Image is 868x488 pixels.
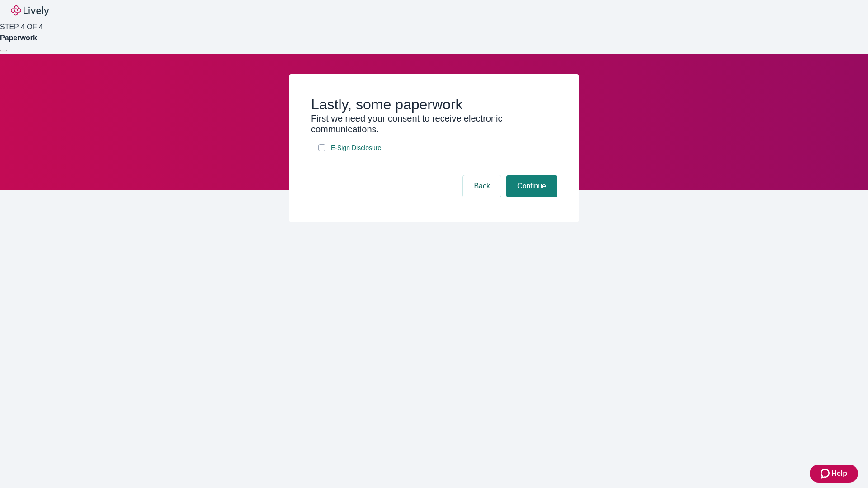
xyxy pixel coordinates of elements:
a: e-sign disclosure document [329,142,383,154]
h3: First we need your consent to receive electronic communications. [311,113,557,135]
h2: Lastly, some paperwork [311,96,557,113]
span: Help [831,468,847,479]
button: Zendesk support iconHelp [810,465,858,483]
button: Back [463,175,501,197]
button: Continue [506,175,557,197]
svg: Zendesk support icon [821,468,831,479]
span: E-Sign Disclosure [331,143,381,153]
img: Lively [11,5,49,16]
